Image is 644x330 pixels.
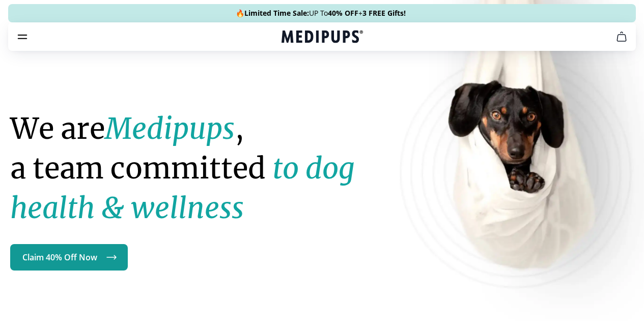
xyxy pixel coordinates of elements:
[236,8,406,18] span: 🔥 UP To +
[10,244,128,271] a: Claim 40% Off Now
[105,111,235,146] strong: Medipups
[282,29,363,46] a: Medipups
[10,109,383,228] h1: We are , a team committed
[609,24,634,49] button: cart
[16,31,29,43] button: burger-menu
